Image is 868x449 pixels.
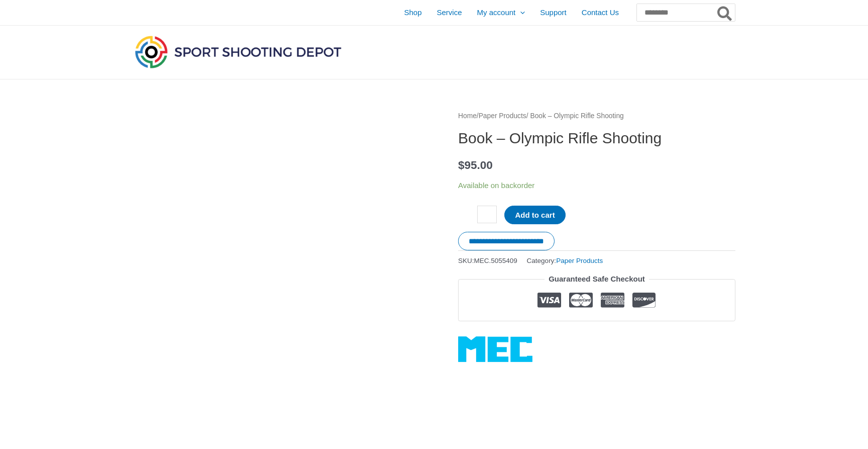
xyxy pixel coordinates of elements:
[458,178,735,193] p: Available on backorder
[458,110,735,123] nav: Breadcrumb
[458,159,493,171] bdi: 95.00
[504,206,565,224] button: Add to cart
[458,159,465,171] span: $
[556,257,603,264] a: Paper Products
[527,254,603,267] span: Category:
[474,257,517,264] span: MEC.5055409
[458,129,735,147] h1: Book – Olympic Rifle Shooting
[715,4,735,21] button: Search
[458,112,477,120] a: Home
[458,336,532,362] a: MEC
[477,206,497,223] input: Product quantity
[479,112,526,120] a: Paper Products
[458,254,517,267] span: SKU:
[133,33,344,70] img: Sport Shooting Depot
[545,272,649,286] legend: Guaranteed Safe Checkout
